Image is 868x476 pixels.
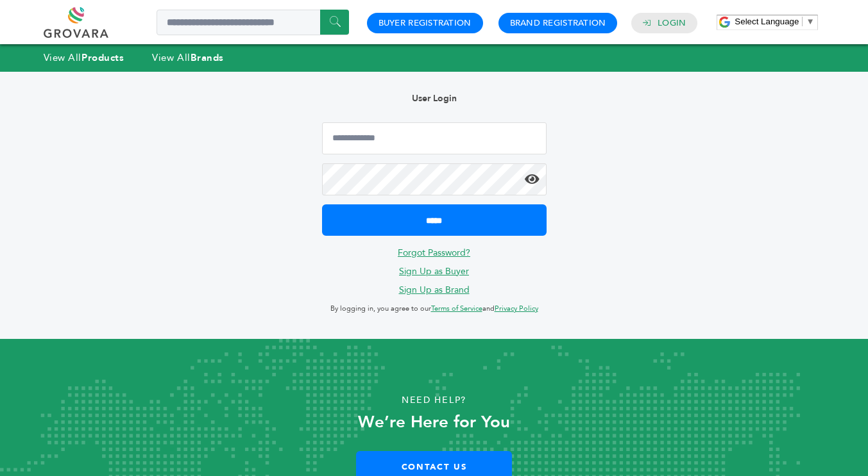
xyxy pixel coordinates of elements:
[802,17,803,26] span: ​
[658,17,686,29] a: Login
[322,163,547,195] input: Password
[398,247,470,259] a: Forgot Password?
[379,17,472,29] a: Buyer Registration
[358,411,510,434] strong: We’re Here for You
[322,301,547,316] p: By logging in, you agree to our and
[152,51,224,64] a: View AllBrands
[735,17,799,26] span: Select Language
[412,92,457,104] b: User Login
[44,391,825,410] p: Need Help?
[81,51,124,64] strong: Products
[495,304,538,313] a: Privacy Policy
[735,17,814,26] a: Select Language​
[157,10,349,35] input: Search a product or brand...
[510,17,606,29] a: Brand Registration
[191,51,224,64] strong: Brands
[44,51,124,64] a: View AllProducts
[431,304,482,313] a: Terms of Service
[399,265,469,277] a: Sign Up as Buyer
[322,122,547,154] input: Email Address
[399,284,470,296] a: Sign Up as Brand
[806,17,814,26] span: ▼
